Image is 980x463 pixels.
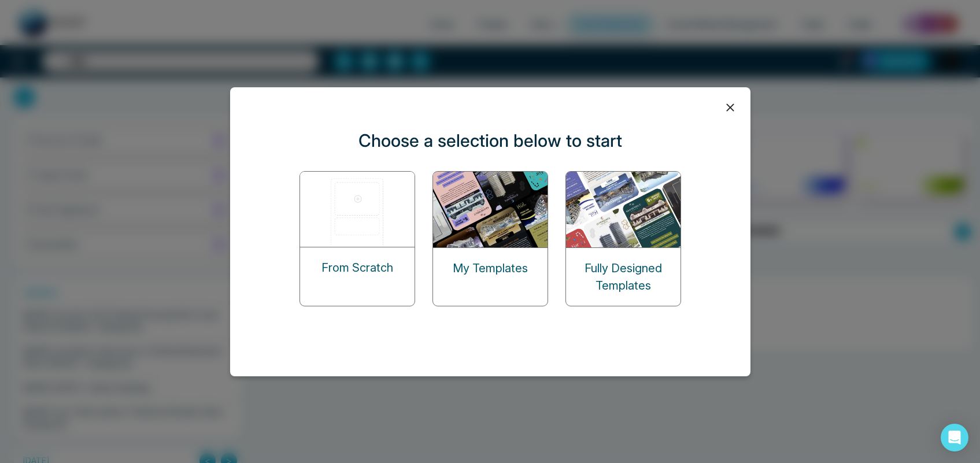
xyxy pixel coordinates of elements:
[453,260,528,277] p: My Templates
[941,424,968,451] div: Open Intercom Messenger
[300,172,416,247] img: start-from-scratch.png
[566,260,681,294] p: Fully Designed Templates
[433,172,549,247] img: my-templates.png
[321,259,393,276] p: From Scratch
[358,128,622,154] p: Choose a selection below to start
[566,172,682,247] img: designed-templates.png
